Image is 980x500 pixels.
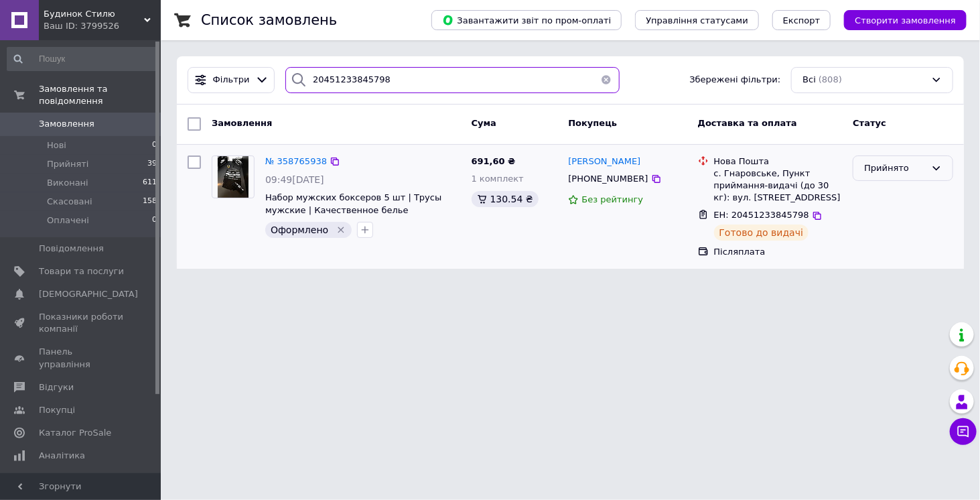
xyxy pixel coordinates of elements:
span: Замовлення [212,118,272,128]
span: Експорт [783,15,821,25]
button: Створити замовлення [844,10,967,30]
a: Набор мужских боксеров 5 шт | Трусы мужские | Качественное белье [265,192,441,215]
span: Збережені фільтри: [690,74,781,86]
span: [PERSON_NAME] [568,156,640,166]
span: Доставка та оплата [698,118,797,128]
span: Товари та послуги [39,265,124,277]
span: Скасовані [47,196,92,208]
span: [PHONE_NUMBER] [568,174,648,184]
span: 0 [152,139,157,151]
span: Прийняті [47,158,88,170]
span: ЕН: 20451233845798 [714,210,809,220]
span: Оплачені [47,214,89,227]
span: 1 комплект [472,174,524,184]
input: Пошук за номером замовлення, ПІБ покупця, номером телефону, Email, номером накладної [285,67,620,93]
span: Повідомлення [39,243,104,255]
span: 691,60 ₴ [472,156,516,166]
span: Створити замовлення [855,15,956,25]
a: № 358765938 [265,156,327,166]
span: 0 [152,214,157,227]
span: Всі [802,74,816,86]
span: Покупці [39,404,75,416]
a: [PERSON_NAME] [568,155,640,168]
span: Cума [472,118,496,128]
button: Чат з покупцем [950,418,977,445]
span: Без рейтингу [581,194,643,204]
span: 611 [143,177,157,189]
span: Статус [853,118,886,128]
span: 09:49[DATE] [265,174,324,185]
div: Ваш ID: 3799526 [44,20,161,32]
span: Нові [47,139,66,151]
div: 130.54 ₴ [472,191,539,207]
span: Аналітика [39,450,85,462]
a: Створити замовлення [831,15,967,25]
div: Готово до видачі [714,225,809,241]
span: [DEMOGRAPHIC_DATA] [39,288,138,300]
svg: Видалити мітку [336,225,346,235]
span: Управління статусами [646,15,748,25]
span: Відгуки [39,381,74,393]
span: 158 [143,196,157,208]
input: Пошук [7,47,158,71]
button: Завантажити звіт по пром-оплаті [431,10,622,30]
span: Показники роботи компанії [39,311,124,335]
span: Будинок Стилю [44,8,144,20]
a: Фото товару [212,155,255,198]
span: Покупець [568,118,617,128]
span: 39 [147,158,157,170]
button: Очистить [593,67,620,93]
span: (808) [819,74,842,84]
span: Замовлення та повідомлення [39,83,161,107]
img: Фото товару [218,156,249,198]
span: Каталог ProSale [39,427,111,439]
span: Завантажити звіт по пром-оплаті [442,14,611,26]
h1: Список замовлень [201,12,337,28]
span: Фільтри [213,74,250,86]
div: Прийнято [864,162,926,176]
button: Управління статусами [635,10,759,30]
button: Експорт [772,10,831,30]
span: Виконані [47,177,88,189]
span: Замовлення [39,118,94,130]
div: с. Гнаровське, Пункт приймання-видачі (до 30 кг): вул. [STREET_ADDRESS] [714,168,843,204]
div: Післяплата [714,246,843,258]
span: Панель управління [39,346,124,370]
div: Нова Пошта [714,155,843,168]
span: Оформлено [271,225,328,235]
